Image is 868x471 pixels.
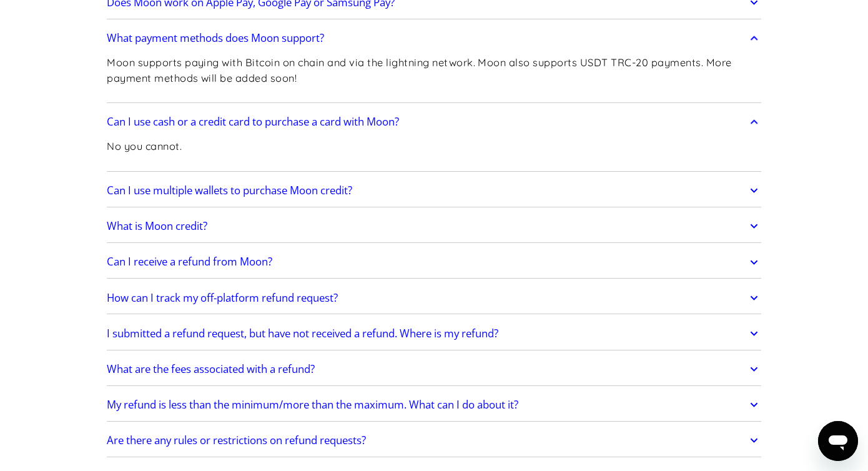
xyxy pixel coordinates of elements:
h2: I submitted a refund request, but have not received a refund. Where is my refund? [107,327,498,340]
h2: What payment methods does Moon support? [107,32,324,44]
a: Can I use cash or a credit card to purchase a card with Moon? [107,109,761,135]
a: How can I track my off-platform refund request? [107,285,761,311]
h2: What is Moon credit? [107,220,207,232]
h2: My refund is less than the minimum/more than the maximum. What can I do about it? [107,399,518,411]
iframe: Button to launch messaging window [818,421,858,461]
a: I submitted a refund request, but have not received a refund. Where is my refund? [107,320,761,347]
a: What payment methods does Moon support? [107,25,761,51]
h2: Can I use cash or a credit card to purchase a card with Moon? [107,116,399,128]
h2: How can I track my off-platform refund request? [107,292,338,304]
h2: Can I use multiple wallets to purchase Moon credit? [107,184,352,197]
a: Can I receive a refund from Moon? [107,249,761,275]
a: What is Moon credit? [107,213,761,239]
h2: What are the fees associated with a refund? [107,363,315,375]
a: What are the fees associated with a refund? [107,356,761,382]
a: Are there any rules or restrictions on refund requests? [107,428,761,454]
p: Moon supports paying with Bitcoin on chain and via the lightning network. Moon also supports USDT... [107,55,761,86]
h2: Can I receive a refund from Moon? [107,255,272,268]
p: No you cannot. [107,139,182,154]
h2: Are there any rules or restrictions on refund requests? [107,434,366,447]
a: Can I use multiple wallets to purchase Moon credit? [107,177,761,204]
a: My refund is less than the minimum/more than the maximum. What can I do about it? [107,392,761,418]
